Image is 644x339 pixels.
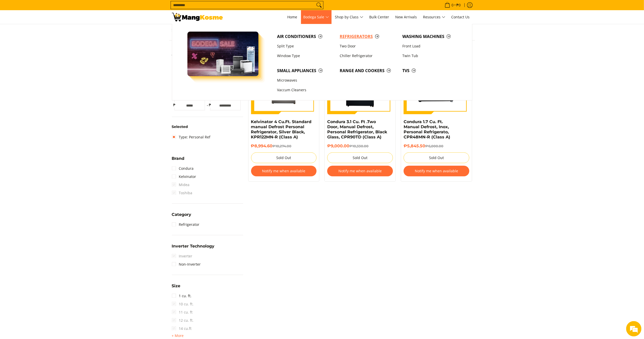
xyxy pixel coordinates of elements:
[172,308,193,316] span: 11 cu. ft
[251,119,312,139] a: Kelvinator 4 Cu.Ft. Standard manual Defrost Personal Refrigerator, Silver Black, KPR122MN-R (Clas...
[172,334,184,338] span: + More
[367,10,392,24] a: Bulk Center
[315,1,323,9] button: Search
[395,15,417,19] span: New Arrivals
[451,15,470,19] span: Contact Us
[402,68,460,74] span: TVs
[404,152,469,163] button: Sold Out
[172,133,211,141] a: Type: Personal Ref
[327,166,393,176] button: Notify me when available
[172,157,185,164] summary: Open
[275,32,337,41] a: Air Conditioners
[443,2,462,8] span: •
[273,144,292,148] del: ₱10,274.00
[172,300,194,308] span: 10 cu. ft.
[400,51,462,61] a: Twin Tub
[340,68,397,74] span: Range and Cookers
[172,284,181,288] span: Size
[172,316,194,324] span: 12 cu. ft.
[349,144,368,148] del: ₱10,330.00
[304,14,329,20] span: Bodega Sale
[172,333,184,339] summary: Open
[337,66,400,75] a: Range and Cookers
[400,66,462,75] a: TVs
[275,66,337,75] a: Small Appliances
[172,213,191,220] summary: Open
[404,144,469,149] h6: ₱5,845.50
[172,324,192,333] span: 14 cu.ft
[335,14,363,20] span: Shop by Class
[172,157,185,161] span: Brand
[275,51,337,61] a: Window Type
[402,33,460,40] span: Washing Machines
[337,51,400,61] a: Chiller Refrigerator
[187,32,259,76] img: Bodega Sale
[327,144,393,149] h6: ₱9,000.00
[400,32,462,41] a: Washing Machines
[172,164,194,173] a: Condura
[404,119,450,139] a: Condura 1.7 Cu. Ft. Manual Defrost, Inox, Personal Refrigerato, CPR48MN-R (Class A)
[172,13,223,21] img: Bodega Sale Refrigerator l Mang Kosme: Home Appliances Warehouse Sale
[340,33,397,40] span: Refrigerators
[172,244,215,252] summary: Open
[30,64,70,116] span: We're online!
[172,181,190,189] span: Midea
[172,189,193,197] span: Toshiba
[172,213,191,217] span: Category
[84,3,96,15] div: Minimize live chat window
[228,10,472,24] nav: Main Menu
[451,3,455,7] span: 0
[301,10,332,24] a: Bodega Sale
[172,173,196,181] a: Kelvinator
[172,125,243,129] h6: Selected
[172,220,200,229] a: Refrigerator
[172,244,215,248] span: Inverter Technology
[3,139,97,157] textarea: Type your message and hit 'Enter'
[172,102,177,108] span: ₱
[327,119,387,139] a: Condura 3.1 Cu. Ft .Two Door, Manual Defrost, Personal Refrigerator, Black Glass, CPR90TD (Class A)
[285,10,300,24] a: Home
[208,102,213,108] span: ₱
[275,85,337,95] a: Vaccum Cleaners
[251,144,317,149] h6: ₱8,994.60
[421,10,448,24] a: Resources
[172,252,193,260] span: Inverter
[337,32,400,41] a: Refrigerators
[172,260,201,268] a: Non-Inverter
[251,166,317,176] button: Notify me when available
[449,10,472,24] a: Contact Us
[287,15,297,19] span: Home
[369,15,389,19] span: Bulk Center
[425,144,443,148] del: ₱6,000.00
[456,3,462,7] span: ₱0
[275,75,337,85] a: Microwaves
[404,166,469,176] button: Notify me when available
[393,10,420,24] a: New Arrivals
[26,29,86,35] div: Chat with us now
[277,33,335,40] span: Air Conditioners
[327,152,393,163] button: Sold Out
[172,292,192,300] a: 1 cu. ft.
[251,152,317,163] button: Sold Out
[423,14,445,20] span: Resources
[172,284,181,292] summary: Open
[400,41,462,51] a: Front Load
[337,41,400,51] a: Two Door
[277,68,335,74] span: Small Appliances
[275,41,337,51] a: Split Type
[333,10,366,24] a: Shop by Class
